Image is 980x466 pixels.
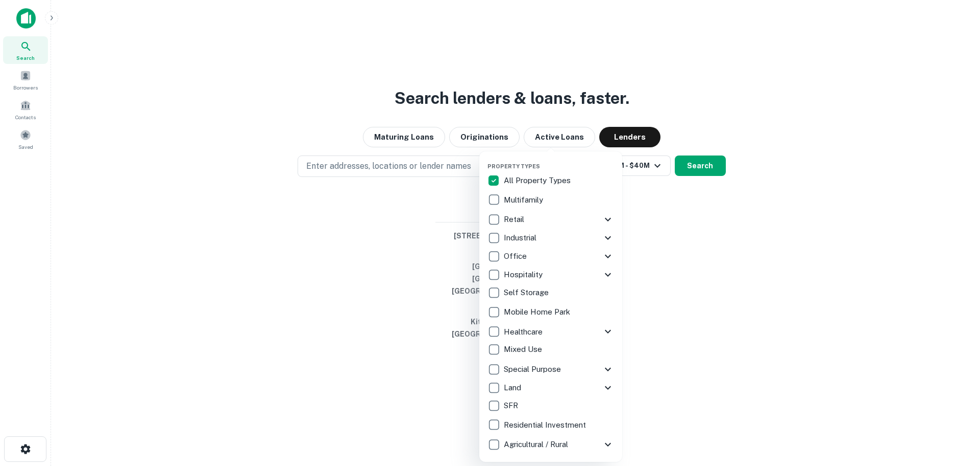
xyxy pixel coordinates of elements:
div: Retail [487,210,614,229]
div: Agricultural / Rural [487,435,614,454]
p: Office [504,250,529,262]
p: Special Purpose [504,363,563,375]
p: Healthcare [504,326,545,338]
p: Retail [504,213,526,226]
p: Mixed Use [504,343,544,356]
p: SFR [504,400,520,412]
div: Hospitality [487,265,614,284]
div: Special Purpose [487,360,614,379]
p: Multifamily [504,194,545,206]
div: Healthcare [487,322,614,341]
p: Mobile Home Park [504,306,572,318]
p: Hospitality [504,269,545,281]
p: Self Storage [504,286,551,299]
div: Land [487,379,614,397]
p: Industrial [504,232,538,244]
p: Land [504,382,523,394]
p: All Property Types [504,174,573,187]
div: Office [487,247,614,265]
p: Residential Investment [504,419,588,431]
iframe: Chat Widget [929,384,980,433]
span: Property Types [487,163,540,169]
p: Agricultural / Rural [504,438,570,451]
div: Industrial [487,229,614,247]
